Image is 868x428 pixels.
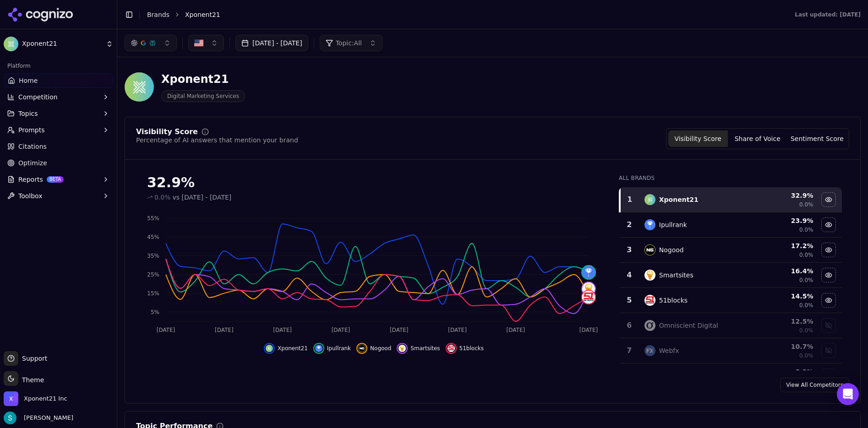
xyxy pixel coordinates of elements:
tspan: [DATE] [332,327,350,333]
button: Hide ipullrank data [313,343,351,354]
img: Xponent21 Inc [4,391,18,406]
div: Open Intercom Messenger [837,383,859,405]
span: 0.0% [799,251,813,259]
div: 5 [623,295,635,306]
span: 0.0% [799,276,813,284]
span: Optimize [18,158,47,168]
button: Show omniscient digital data [821,318,836,333]
a: Home [4,73,113,88]
div: Webfx [659,346,679,355]
div: 32.9 % [756,191,813,200]
div: Xponent21 [161,72,245,87]
div: Nogood [659,245,684,255]
tr: 6omniscient digitalOmniscient Digital12.5%0.0%Show omniscient digital data [620,313,842,338]
tspan: [DATE] [215,327,234,333]
div: 10.7 % [756,342,813,351]
div: 2 [623,219,635,230]
button: Hide xponent21 data [264,343,308,354]
button: Hide nogood data [356,343,391,354]
div: 4 [623,270,635,281]
button: Toolbox [4,189,113,203]
span: 0.0% [799,201,813,208]
img: ipullrank [644,219,655,230]
tspan: [DATE] [390,327,409,333]
tspan: [DATE] [448,327,467,333]
img: United States [194,38,203,48]
img: 51blocks [644,295,655,306]
button: Show seer interactive data [821,368,836,383]
img: smartsites [644,270,655,281]
a: View All Competitors [780,378,849,392]
button: Hide 51blocks data [821,293,836,308]
button: Hide ipullrank data [821,217,836,232]
img: Xponent21 [125,72,154,102]
span: Theme [18,376,44,384]
div: 16.4 % [756,266,813,276]
button: Show webfx data [821,343,836,358]
span: 0.0% [799,352,813,359]
div: Percentage of AI answers that mention your brand [136,135,298,145]
button: Open organization switcher [4,391,67,406]
tspan: 25% [147,271,159,278]
img: xponent21 [266,345,273,352]
img: webfx [644,345,655,356]
span: 0.0% [799,226,813,233]
a: Optimize [4,156,113,170]
button: Prompts [4,123,113,137]
div: 7 [623,345,635,356]
tspan: 15% [147,290,159,297]
span: 0.0% [154,193,171,202]
tspan: 55% [147,215,159,222]
button: Share of Voice [728,130,787,147]
button: Open user button [4,412,73,424]
tspan: [DATE] [507,327,525,333]
img: smartsites [399,345,406,352]
tspan: [DATE] [273,327,292,333]
span: Xponent21 [22,40,102,48]
span: 0.0% [799,327,813,334]
img: nogood [644,244,655,255]
button: Hide smartsites data [397,343,440,354]
tr: 7webfxWebfx10.7%0.0%Show webfx data [620,338,842,363]
div: Visibility Score [136,128,198,135]
tr: 1xponent21Xponent2132.9%0.0%Hide xponent21 data [620,187,842,212]
span: Home [19,76,38,85]
button: Topics [4,106,113,121]
div: Last updated: [DATE] [795,11,861,18]
div: Omniscient Digital [659,321,718,330]
tr: 551blocks51blocks14.5%0.0%Hide 51blocks data [620,288,842,313]
button: Hide nogood data [821,243,836,257]
img: ipullrank [582,266,595,279]
button: Sentiment Score [787,130,847,147]
span: Nogood [370,345,391,352]
img: Xponent21 [4,37,18,51]
span: Topic: All [336,38,362,48]
tr: 4smartsitesSmartsites16.4%0.0%Hide smartsites data [620,263,842,288]
tspan: 5% [151,309,159,315]
div: 23.9 % [756,216,813,225]
div: 32.9% [147,174,601,191]
tr: 8.3%Show seer interactive data [620,363,842,389]
button: Visibility Score [668,130,728,147]
button: [DATE] - [DATE] [235,35,308,51]
span: Xponent21 [185,10,220,19]
button: ReportsBETA [4,172,113,187]
span: Smartsites [410,345,440,352]
tr: 2ipullrankIpullrank23.9%0.0%Hide ipullrank data [620,212,842,238]
div: Xponent21 [659,195,699,204]
div: 12.5 % [756,317,813,326]
span: Citations [18,142,47,151]
div: All Brands [619,174,842,182]
span: Prompts [18,125,45,135]
div: 8.3 % [756,367,813,376]
span: Competition [18,92,58,102]
img: omniscient digital [644,320,655,331]
button: Hide 51blocks data [446,343,484,354]
tspan: [DATE] [157,327,175,333]
a: Brands [147,11,169,18]
div: Ipullrank [659,220,687,229]
button: Competition [4,90,113,104]
span: Xponent21 Inc [24,395,67,403]
div: Platform [4,59,113,73]
div: 17.2 % [756,241,813,250]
